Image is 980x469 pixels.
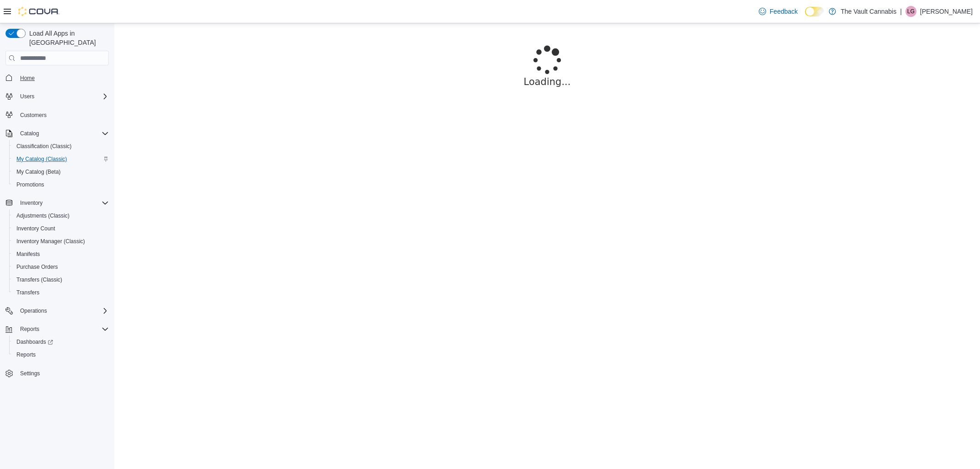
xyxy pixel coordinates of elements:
span: Dashboards [16,338,53,346]
span: Reports [13,349,109,360]
a: Classification (Classic) [13,141,75,152]
button: Home [2,71,112,84]
img: Cova [18,7,59,16]
a: Promotions [13,179,48,190]
button: Promotions [9,178,112,191]
input: Dark Mode [805,7,824,16]
span: Users [16,91,109,102]
button: Manifests [9,248,112,261]
button: Catalog [16,128,43,139]
a: Home [16,73,38,84]
button: Operations [2,304,112,317]
a: Dashboards [13,336,57,347]
button: Reports [16,324,43,335]
a: Transfers (Classic) [13,274,66,285]
span: Settings [16,368,109,379]
nav: Complex example [5,67,109,404]
button: Catalog [2,127,112,140]
span: Inventory [16,197,109,208]
a: Inventory Manager (Classic) [13,236,89,247]
a: Purchase Orders [13,261,62,272]
span: Adjustments (Classic) [13,210,109,221]
span: Catalog [16,128,109,139]
button: Users [16,91,38,102]
span: Operations [16,305,109,316]
span: Load All Apps in [GEOGRAPHIC_DATA] [26,29,109,47]
span: Adjustments (Classic) [16,212,69,219]
span: Catalog [20,130,39,137]
span: Reports [16,351,36,358]
span: Feedback [770,7,798,16]
a: Feedback [755,2,801,21]
span: Transfers [13,287,109,298]
span: Manifests [16,250,40,258]
p: The Vault Cannabis [841,6,896,17]
a: Reports [13,349,39,360]
span: LG [907,6,915,17]
span: Inventory [20,199,43,207]
button: Reports [9,348,112,361]
button: Reports [2,323,112,336]
button: Customers [2,108,112,122]
span: Transfers [16,289,39,296]
a: Transfers [13,287,43,298]
button: Inventory [16,197,46,208]
button: My Catalog (Classic) [9,153,112,165]
span: Classification (Classic) [16,143,72,150]
span: Inventory Manager (Classic) [16,238,85,245]
button: Users [2,90,112,103]
button: Transfers [9,286,112,299]
span: Home [16,72,109,83]
span: Users [20,93,34,100]
button: Inventory Manager (Classic) [9,235,112,248]
span: Customers [20,112,47,119]
button: Classification (Classic) [9,140,112,153]
span: Settings [20,370,40,377]
span: Inventory Count [13,223,109,234]
a: My Catalog (Classic) [13,154,71,165]
span: My Catalog (Beta) [13,166,109,177]
a: Manifests [13,249,43,260]
button: Adjustments (Classic) [9,209,112,222]
span: Operations [20,307,47,314]
span: My Catalog (Beta) [16,168,61,176]
span: Reports [16,324,109,335]
div: Lucas Garofalo [905,6,916,17]
span: Purchase Orders [13,261,109,272]
span: Inventory Manager (Classic) [13,236,109,247]
span: Transfers (Classic) [13,274,109,285]
p: [PERSON_NAME] [920,6,973,17]
span: Home [20,75,35,82]
button: Operations [16,305,51,316]
span: Inventory Count [16,225,55,232]
span: Reports [20,325,39,333]
a: Inventory Count [13,223,59,234]
span: Promotions [13,179,109,190]
button: Settings [2,367,112,380]
span: Purchase Orders [16,263,58,271]
a: Customers [16,110,50,121]
button: Inventory Count [9,222,112,235]
button: Transfers (Classic) [9,273,112,286]
span: Classification (Classic) [13,141,109,152]
a: Adjustments (Classic) [13,210,73,221]
span: Promotions [16,181,44,188]
a: My Catalog (Beta) [13,166,64,177]
button: Purchase Orders [9,261,112,273]
p: | [900,6,902,17]
span: Transfers (Classic) [16,276,62,283]
span: Dashboards [13,336,109,347]
span: Manifests [13,249,109,260]
a: Settings [16,368,43,379]
a: Dashboards [9,336,112,348]
span: Customers [16,109,109,121]
span: My Catalog (Classic) [13,154,109,165]
button: Inventory [2,197,112,209]
span: My Catalog (Classic) [16,155,67,163]
button: My Catalog (Beta) [9,165,112,178]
